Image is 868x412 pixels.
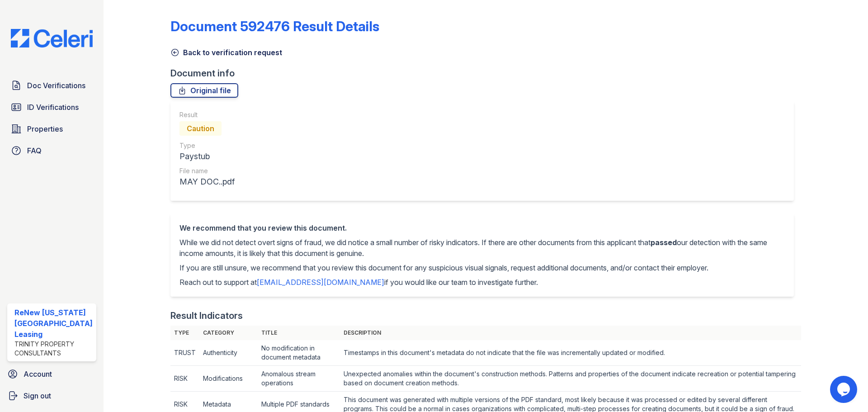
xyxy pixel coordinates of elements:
div: Result Indicators [170,309,243,322]
a: Document 592476 Result Details [170,18,379,34]
a: Sign out [4,387,100,405]
a: FAQ [7,142,96,160]
td: No modification in document metadata [258,340,340,366]
div: File name [179,166,235,175]
td: Unexpected anomalies within the document's construction methods. Patterns and properties of the d... [340,366,801,392]
td: Timestamps in this document's metadata do not indicate that the file was incrementally updated or... [340,340,801,366]
th: Title [258,326,340,340]
span: Sign out [24,390,51,401]
p: While we did not detect overt signs of fraud, we did notice a small number of risky indicators. I... [179,237,785,259]
a: Doc Verifications [7,76,96,95]
a: Original file [170,83,238,98]
span: passed [651,238,677,247]
a: [EMAIL_ADDRESS][DOMAIN_NAME] [257,278,384,287]
div: Type [179,141,235,150]
a: ID Verifications [7,98,96,116]
div: Paystub [179,150,235,163]
td: RISK [170,366,199,392]
a: Properties [7,120,96,138]
div: We recommend that you review this document. [179,223,785,233]
div: Document info [170,67,801,80]
td: Modifications [199,366,258,392]
img: CE_Logo_Blue-a8612792a0a2168367f1c8372b55b34899dd931a85d93a1a3d3e32e68fde9ad4.png [4,29,100,47]
th: Category [199,326,258,340]
th: Description [340,326,801,340]
a: Back to verification request [170,47,282,58]
td: Authenticity [199,340,258,366]
span: Doc Verifications [27,80,85,91]
th: Type [170,326,199,340]
span: FAQ [27,145,42,156]
span: ID Verifications [27,102,79,113]
span: Account [24,369,52,379]
div: MAY DOC..pdf [179,175,235,188]
div: Trinity Property Consultants [14,340,93,358]
a: Account [4,365,100,383]
p: If you are still unsure, we recommend that you review this document for any suspicious visual sig... [179,262,785,273]
p: Reach out to support at if you would like our team to investigate further. [179,277,785,288]
div: Caution [179,121,222,136]
div: Result [179,110,235,119]
td: Anomalous stream operations [258,366,340,392]
div: ReNew [US_STATE][GEOGRAPHIC_DATA] Leasing [14,307,93,340]
iframe: chat widget [830,376,859,403]
span: Properties [27,123,63,134]
td: TRUST [170,340,199,366]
